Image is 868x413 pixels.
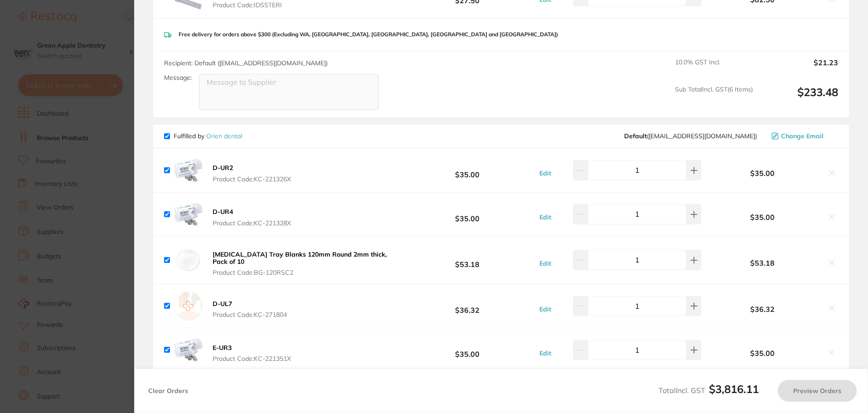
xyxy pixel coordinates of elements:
[400,297,534,314] b: $36.32
[760,86,838,111] output: $233.48
[210,208,294,227] button: D-UR4 Product Code:KC-221328X
[709,382,759,396] b: $3,816.11
[400,252,534,268] b: $53.18
[703,213,822,221] b: $35.00
[659,386,759,395] span: Total Incl. GST
[624,132,647,140] b: Default
[675,86,753,111] span: Sub Total Incl. GST ( 6 Items)
[210,344,294,363] button: E-UR3 Product Code:KC-221351X
[213,344,232,352] b: E-UR3
[537,305,554,313] button: Edit
[537,259,554,267] button: Edit
[174,246,203,275] img: MnNmZHN2Mg
[213,355,291,362] span: Product Code: KC-221351X
[174,292,203,321] img: empty.jpg
[213,269,397,276] span: Product Code: BG-120RSC2
[537,213,554,221] button: Edit
[213,219,291,227] span: Product Code: KC-221328X
[174,200,203,229] img: dmJhYmMxOQ
[213,208,233,216] b: D-UR4
[213,164,233,172] b: D-UR2
[206,132,242,140] a: Orien dental
[781,132,824,140] span: Change Email
[210,164,294,183] button: D-UR2 Product Code:KC-221326X
[778,380,857,402] button: Preview Orders
[213,311,287,318] span: Product Code: KC-271804
[164,74,192,82] label: Message:
[213,1,376,9] span: Product Code: IDSSTERI
[210,300,290,319] button: D-UL7 Product Code:KC-271804
[179,31,558,38] p: Free delivery for orders above $300 (Excluding WA, [GEOGRAPHIC_DATA], [GEOGRAPHIC_DATA], [GEOGRAP...
[210,250,400,277] button: [MEDICAL_DATA] Tray Blanks 120mm Round 2mm thick, Pack of 10 Product Code:BG-120RSC2
[703,259,822,267] b: $53.18
[164,59,328,67] span: Recipient: Default ( [EMAIL_ADDRESS][DOMAIN_NAME] )
[675,58,753,78] span: 10.0 % GST Incl.
[624,132,757,140] span: sales@orien.com.au
[213,175,291,183] span: Product Code: KC-221326X
[537,169,554,177] button: Edit
[769,132,838,140] button: Change Email
[174,156,203,185] img: c255b3QweA
[703,349,822,357] b: $35.00
[703,305,822,313] b: $36.32
[174,132,242,140] p: Fulfilled by
[145,380,191,402] button: Clear Orders
[174,335,203,364] img: bTkzNGlrcw
[760,58,838,78] output: $21.23
[400,206,534,223] b: $35.00
[703,169,822,177] b: $35.00
[400,341,534,358] b: $35.00
[213,250,387,266] b: [MEDICAL_DATA] Tray Blanks 120mm Round 2mm thick, Pack of 10
[537,349,554,357] button: Edit
[213,300,232,308] b: D-UL7
[400,162,534,179] b: $35.00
